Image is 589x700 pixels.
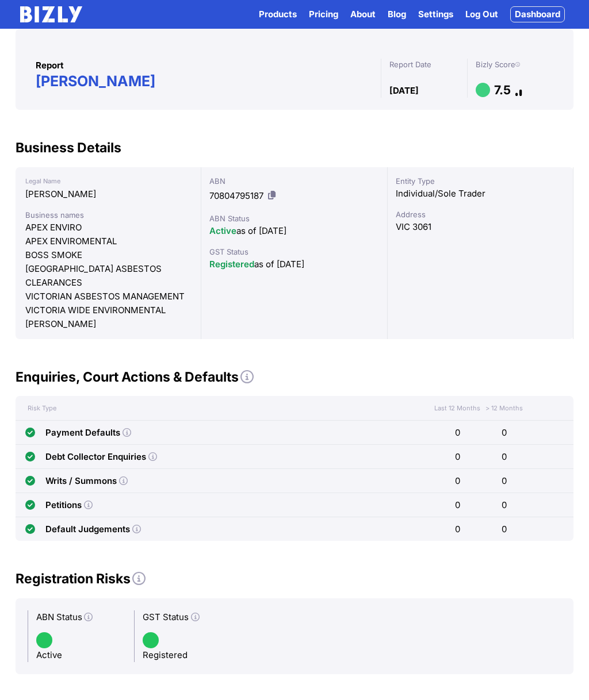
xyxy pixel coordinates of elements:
[209,246,379,257] div: GST Status
[396,187,565,201] div: Individual/Sole Trader
[396,175,565,187] div: Entity Type
[209,225,236,236] span: Active
[45,426,120,440] div: Payment Defaults
[45,522,130,536] div: Default Judgements
[350,7,376,21] a: About
[209,257,379,271] div: as of [DATE]
[481,469,527,493] div: 0
[389,59,459,70] div: Report Date
[25,187,191,201] div: [PERSON_NAME]
[45,498,82,512] div: Petitions
[16,368,574,386] h2: Enquiries, Court Actions & Defaults
[25,262,191,290] div: [GEOGRAPHIC_DATA] ASBESTOS CLEARANCES
[25,234,191,248] div: APEX ENVIROMENTAL
[465,7,498,21] a: Log Out
[481,404,527,412] div: > 12 Months
[16,139,574,157] h2: Business Details
[25,317,191,331] div: [PERSON_NAME]
[434,493,481,517] div: 0
[434,445,481,468] div: 0
[396,209,565,220] div: Address
[45,474,117,488] div: Writs / Summons
[481,493,527,517] div: 0
[209,190,263,201] span: 70804795187
[510,6,565,22] a: Dashboard
[434,421,481,444] div: 0
[209,259,254,270] span: Registered
[418,7,453,21] a: Settings
[209,175,379,187] div: ABN
[209,213,379,224] div: ABN Status
[396,220,565,234] div: VIC 3061
[476,59,531,70] div: Bizly Score
[209,224,379,238] div: as of [DATE]
[25,175,191,187] div: Legal Name
[25,248,191,262] div: BOSS SMOKE
[434,404,481,412] div: Last 12 Months
[309,7,338,21] a: Pricing
[45,450,146,464] div: Debt Collector Enquiries
[434,469,481,493] div: 0
[134,610,241,662] div: Registered
[389,84,459,98] div: [DATE]
[25,290,191,303] div: VICTORIAN ASBESTOS MANAGEMENT
[36,72,381,90] h1: [PERSON_NAME]
[25,209,191,221] div: Business names
[28,610,135,662] div: Active
[494,82,511,98] h1: 7.5
[481,517,527,541] div: 0
[481,445,527,468] div: 0
[16,404,434,412] div: Risk Type
[388,7,406,21] a: Blog
[434,517,481,541] div: 0
[25,221,191,234] div: APEX ENVIRO
[259,7,297,21] button: Products
[481,421,527,444] div: 0
[143,610,233,624] div: GST Status
[36,59,381,72] div: Report
[25,303,191,317] div: VICTORIA WIDE ENVIRONMENTAL
[16,570,574,588] h2: Registration Risks
[36,610,127,624] div: ABN Status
